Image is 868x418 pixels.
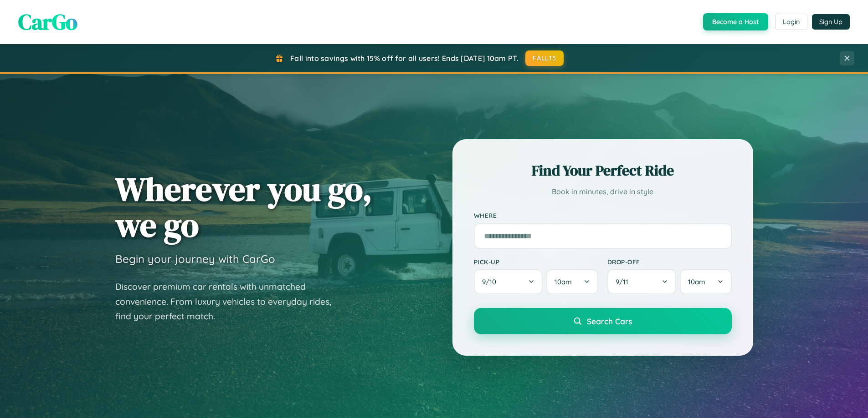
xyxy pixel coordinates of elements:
[616,277,633,286] span: 9 / 11
[587,316,632,326] span: Search Cars
[474,185,732,198] p: Book in minutes, drive in style
[812,14,850,30] button: Sign Up
[688,277,705,286] span: 10am
[474,212,732,220] label: Where
[703,13,768,30] button: Become a Host
[474,258,598,266] label: Pick-up
[290,54,519,63] span: Fall into savings with 15% off for all users! Ends [DATE] 10am PT.
[115,171,372,243] h1: Wherever you go, we go
[607,269,677,294] button: 9/11
[474,161,732,181] h2: Find Your Perfect Ride
[546,269,598,294] button: 10am
[775,14,807,30] button: Login
[474,308,732,334] button: Search Cars
[474,269,543,294] button: 9/10
[18,7,77,37] span: CarGo
[115,279,343,324] p: Discover premium car rentals with unmatched convenience. From luxury vehicles to everyday rides, ...
[607,258,732,266] label: Drop-off
[482,277,501,286] span: 9 / 10
[115,252,275,266] h3: Begin your journey with CarGo
[555,277,572,286] span: 10am
[525,50,564,66] button: FALL15
[680,269,731,294] button: 10am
